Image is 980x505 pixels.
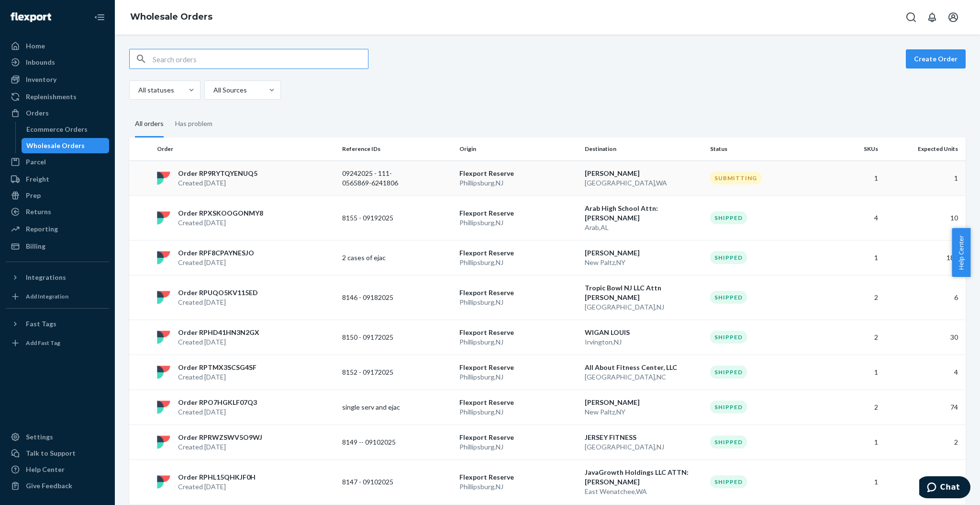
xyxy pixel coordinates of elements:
th: Status [706,138,824,161]
td: 1 [824,459,882,504]
div: Replenishments [26,92,77,102]
div: Integrations [26,273,66,282]
a: Wholesale Orders [130,11,212,22]
button: Integrations [6,270,109,285]
td: 1 [882,161,966,195]
p: [PERSON_NAME] [585,169,702,178]
p: Flexport Reserve [459,363,577,372]
div: Home [26,41,45,51]
p: Phillipsburg , NJ [459,442,577,452]
div: Shipped [710,401,747,413]
a: Freight [6,172,109,187]
button: Help Center [952,228,970,277]
p: Phillipsburg , NJ [459,407,577,417]
img: flexport logo [157,331,170,344]
p: 2 cases of ejac [342,253,419,263]
img: flexport logo [157,172,170,185]
p: Created [DATE] [178,298,258,307]
p: Phillipsburg , NJ [459,337,577,347]
p: Flexport Reserve [459,472,577,482]
div: Prep [26,191,41,200]
td: 1 [824,355,882,390]
iframe: Opens a widget where you can chat to one of our agents [919,476,970,500]
td: 4 [882,355,966,390]
p: Created [DATE] [178,337,259,347]
p: Irvington , NJ [585,337,702,347]
th: Reference IDs [338,138,456,161]
td: 2 [824,390,882,425]
div: Help Center [26,465,65,474]
div: Has problem [175,111,212,136]
p: Order RPTMX3SCSG4SF [178,363,256,372]
p: 8152 - 09172025 [342,367,419,377]
button: Open notifications [923,8,942,27]
p: 09242025 - 111-0565869-6241806 [342,169,419,188]
p: Phillipsburg , NJ [459,218,577,228]
p: Flexport Reserve [459,433,577,442]
p: East Wenatchee , WA [585,487,702,496]
td: 2 [824,275,882,320]
td: 1 [824,161,882,195]
a: Inbounds [6,55,109,70]
div: Shipped [710,436,747,448]
p: Flexport Reserve [459,328,577,337]
p: [GEOGRAPHIC_DATA] , NC [585,372,702,382]
div: Fast Tags [26,319,56,329]
p: Arab High School Attn: [PERSON_NAME] [585,204,702,223]
div: Reporting [26,224,58,234]
td: 4 [824,195,882,240]
p: 8149 -- 09102025 [342,437,419,447]
td: 6 [882,275,966,320]
a: Help Center [6,462,109,477]
p: Order RPUQO5KV115ED [178,288,258,298]
p: Flexport Reserve [459,208,577,218]
p: Tropic Bowl NJ LLC Attn [PERSON_NAME] [585,283,702,302]
p: Flexport Reserve [459,398,577,407]
button: Talk to Support [6,446,109,461]
p: 8146 - 09182025 [342,293,419,302]
td: 5 [882,459,966,504]
div: Submitting [710,172,761,184]
td: 10 [882,195,966,240]
div: Billing [26,241,45,251]
p: Phillipsburg , NJ [459,298,577,307]
button: Close Navigation [90,8,109,27]
img: flexport logo [157,475,170,489]
p: Phillipsburg , NJ [459,482,577,492]
p: Created [DATE] [178,407,257,417]
img: flexport logo [157,251,170,264]
a: Reporting [6,221,109,237]
th: Order [153,138,338,161]
div: Add Fast Tag [26,339,60,347]
p: [PERSON_NAME] [585,248,702,258]
p: New Paltz , NY [585,407,702,417]
td: 180 [882,240,966,275]
div: Give Feedback [26,481,72,491]
p: Order RP9RYTQYENUQ5 [178,169,257,178]
p: [GEOGRAPHIC_DATA] , WA [585,178,702,188]
p: Flexport Reserve [459,288,577,298]
p: All About Fitness Center, LLC [585,363,702,372]
th: SKUs [824,138,882,161]
div: Freight [26,174,49,184]
div: Shipped [710,291,747,304]
th: Origin [456,138,581,161]
p: [GEOGRAPHIC_DATA] , NJ [585,442,702,452]
p: 8155 - 09192025 [342,213,419,223]
p: Created [DATE] [178,258,254,267]
a: Home [6,38,109,54]
div: Shipped [710,251,747,264]
p: Created [DATE] [178,218,263,228]
div: Shipped [710,211,747,224]
td: 30 [882,320,966,355]
input: All statuses [137,85,138,95]
a: Ecommerce Orders [22,122,110,137]
p: JERSEY FITNESS [585,433,702,442]
div: Wholesale Orders [26,141,85,150]
a: Inventory [6,72,109,87]
p: Flexport Reserve [459,169,577,178]
th: Destination [581,138,706,161]
p: Arab , AL [585,223,702,232]
p: [GEOGRAPHIC_DATA] , NJ [585,302,702,312]
img: flexport logo [157,366,170,379]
